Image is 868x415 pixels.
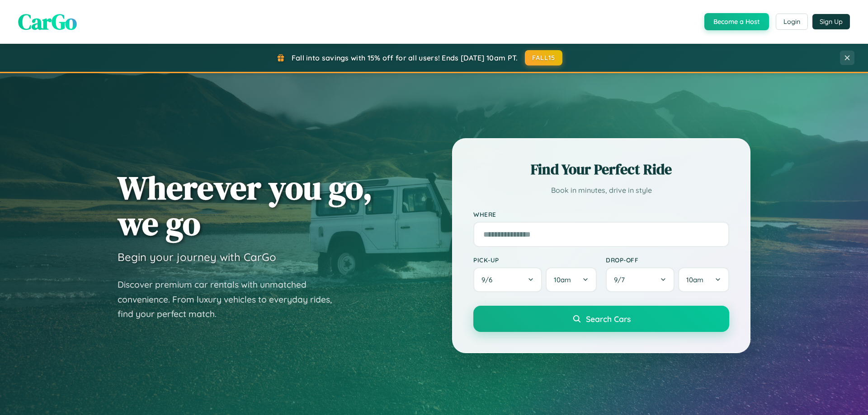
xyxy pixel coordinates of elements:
[118,277,344,322] p: Discover premium car rentals with unmatched convenience. From luxury vehicles to everyday rides, ...
[678,267,729,292] button: 10am
[546,267,597,292] button: 10am
[481,275,497,284] span: 9 / 6
[473,306,729,332] button: Search Cars
[606,267,675,292] button: 9/7
[606,256,729,264] label: Drop-off
[473,210,729,218] label: Where
[704,13,769,30] button: Become a Host
[586,314,631,324] span: Search Cars
[18,7,77,37] span: CarGo
[776,14,808,30] button: Login
[614,275,629,284] span: 9 / 7
[525,50,563,65] button: FALL15
[686,275,703,284] span: 10am
[473,159,729,179] h2: Find Your Perfect Ride
[473,256,597,264] label: Pick-up
[118,170,373,241] h1: Wherever you go, we go
[473,184,729,197] p: Book in minutes, drive in style
[473,267,542,292] button: 9/6
[118,250,276,264] h3: Begin your journey with CarGo
[554,275,571,284] span: 10am
[812,14,850,29] button: Sign Up
[292,53,518,62] span: Fall into savings with 15% off for all users! Ends [DATE] 10am PT.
